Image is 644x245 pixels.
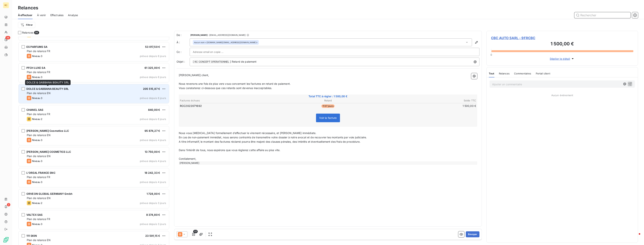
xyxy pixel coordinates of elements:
[140,118,166,121] span: prévue depuis 6 jours
[26,192,72,195] span: ORVEON GLOBAL GERMANY Gmbh
[230,60,257,63] span: ] Retard de paiement
[27,217,50,221] span: Plan de relance FR
[140,223,166,226] span: prévue depuis 3 jours
[145,150,160,153] span: 13 750,00 €
[32,181,42,184] span: Niveau 3
[18,37,170,245] div: grid
[27,175,50,179] span: Plan de relance FR
[140,202,166,205] span: prévue depuis 3 jours
[27,81,69,84] span: DOLCE & GABBANA BEAUTY SRL
[26,234,37,237] span: 111 SKIN
[5,36,10,39] span: 36
[145,66,160,69] span: 61 325,00 €
[491,35,633,40] span: CBC AUTO SARL - 9FRCBC
[27,112,50,116] span: Plan de relance FR
[27,91,51,95] span: Plan de relance EN
[193,49,233,55] input: Adresse email en copie ...
[179,94,477,98] span: Total TTC à régler : 1 500,00 €
[180,104,202,108] span: RCC2022071692
[26,129,69,132] span: [PERSON_NAME] Cosmetics LLC
[177,50,190,54] label: Cc :
[22,31,33,34] span: Relances
[27,70,50,74] span: Plan de relance FR
[550,57,570,61] span: Déplier le détail
[549,57,576,61] button: Déplier le détail
[148,108,160,111] span: 840,00 €
[179,148,280,152] span: Dans l’intérêt de tous, nous espérons que vous règlerez cette affaire au plus vite.
[32,55,42,58] span: Niveau 3
[26,108,43,111] span: CHANEL SAS
[18,22,35,28] button: Filtrer
[27,133,51,137] span: Plan de relance EN
[146,213,160,216] span: 8 374,80 €
[179,131,316,135] span: Nous vous [MEDICAL_DATA] formellement d’effectuer le virement nécessaire, et [PERSON_NAME] immédi...
[32,202,42,205] span: Niveau 2
[194,60,230,64] span: RC CONCEPT OPERATIONNEL
[140,181,166,184] span: prévue depuis 4 jours
[18,13,33,17] span: À effectuer
[179,157,196,160] span: Cordialement,
[140,55,166,58] span: prévue depuis 6 jours
[140,160,166,163] span: prévue depuis 4 jours
[179,86,272,90] span: Vous constaterez ci-dessous que ces retards sont devenus inacceptables.
[26,45,47,48] span: ES PARFUMS SA
[193,230,198,233] span: 1/1
[194,41,258,44] div: <[DOMAIN_NAME][EMAIL_ADDRESS][DOMAIN_NAME]>
[26,87,69,90] span: DOLCE & GABBANA BEAUTY SRL
[26,213,43,216] span: VALTEX SAS
[190,34,208,36] span: [PERSON_NAME]
[279,99,377,103] th: Retard
[27,154,51,158] span: Plan de relance EN
[321,104,335,108] span: 1137 jours
[378,104,476,108] td: 1 500,00 €
[145,171,160,174] span: 18 242,33 €
[27,196,51,200] span: Plan de relance EN
[180,99,278,103] th: Factures échues
[18,4,38,11] h3: Relances
[631,232,640,241] iframe: Intercom live chat
[68,13,78,17] span: Analyse
[34,31,39,34] span: 36
[319,116,337,119] span: Voir la facture
[145,45,160,48] span: 53 017,50 €
[466,231,479,237] button: Envoyer
[143,87,160,90] span: 205 515,87 €
[179,140,360,143] span: A titre informatif, le montant des factures réclamé pourra être majoré des clauses pénales, des i...
[27,238,51,242] span: Plan de relance EN
[32,223,42,226] span: Niveau 3
[551,94,573,97] span: Aucun évènement
[32,118,42,121] span: Niveau 2
[26,66,45,69] span: PFCH LUXE SA
[32,160,42,163] span: Niveau 3
[179,73,209,77] span: [PERSON_NAME] client,
[179,136,367,139] span: En cas de non-paiement immédiat, nous serons contraints de transmettre votre dossier à notre avoc...
[208,34,246,36] span: - [EMAIL_ADDRESS][DOMAIN_NAME]
[37,13,46,17] span: À venir
[26,150,71,153] span: [PERSON_NAME] COSMETICS LLC
[27,49,50,53] span: Plan de relance FR
[50,13,64,17] span: Effectuées
[536,72,550,75] span: Portail client
[194,41,204,44] em: Aucun nom
[514,72,531,75] span: Commentaires
[145,234,160,237] span: 23 591,15 €
[140,97,166,100] span: prévue depuis 6 jours
[193,60,194,63] span: [
[3,2,9,8] div: RC
[574,12,631,18] input: Rechercher
[179,82,291,85] span: Nous revenons une fois de plus vers vous concernant les factures en retard de paiement.
[378,99,476,103] th: Solde TTC
[7,203,10,206] span: 3
[177,33,190,37] span: De :
[499,72,510,75] span: Relances
[489,72,494,75] span: Tout
[147,192,160,195] span: 1 728,00 €
[145,129,160,132] span: 95 874,27 €
[3,237,9,243] img: Logo LeanPay
[140,76,166,79] span: prévue depuis 6 jours
[32,97,42,100] span: Niveau 3
[177,60,185,63] span: Objet :
[32,139,42,142] span: Niveau 3
[140,139,166,142] span: prévue depuis 4 jours
[177,40,190,44] label: À :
